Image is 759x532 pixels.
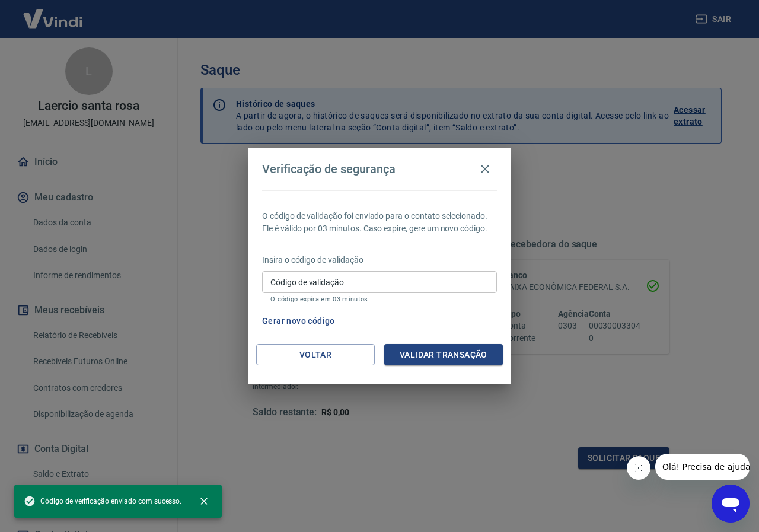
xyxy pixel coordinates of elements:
[270,295,489,303] p: O código expira em 03 minutos.
[191,488,217,514] button: close
[384,344,503,366] button: Validar transação
[655,454,750,480] iframe: Mensagem da empresa
[257,310,340,332] button: Gerar novo código
[7,8,100,18] span: Olá! Precisa de ajuda?
[262,254,497,266] p: Insira o código de validação
[262,162,396,176] h4: Verificação de segurança
[256,344,375,366] button: Voltar
[627,456,650,480] iframe: Fechar mensagem
[24,495,181,507] span: Código de verificação enviado com sucesso.
[712,485,750,523] iframe: Botão para abrir a janela de mensagens
[262,210,497,235] p: O código de validação foi enviado para o contato selecionado. Ele é válido por 03 minutos. Caso e...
